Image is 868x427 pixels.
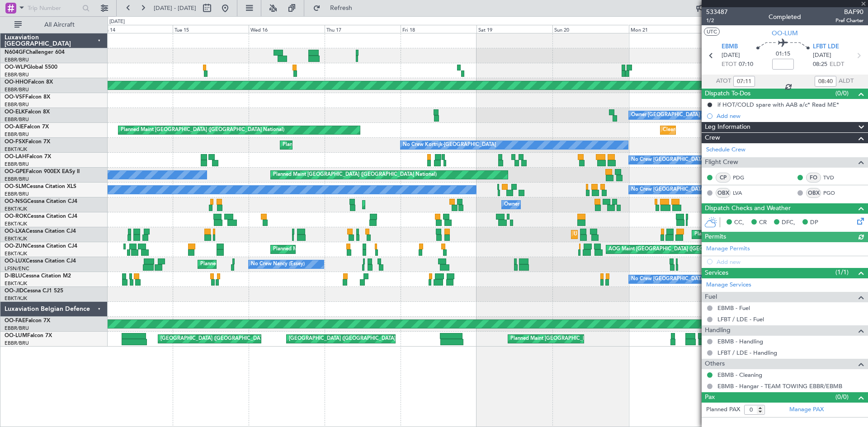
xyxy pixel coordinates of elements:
div: Planned Maint Kortrijk-[GEOGRAPHIC_DATA] [365,198,470,211]
a: PGO [823,189,844,197]
div: CP [716,173,731,183]
span: OO-ELK [5,109,25,115]
a: EBKT/KJK [5,206,27,212]
span: OO-VSF [5,94,25,100]
a: OO-JIDCessna CJ1 525 [5,288,63,294]
a: EBKT/KJK [5,250,27,257]
div: [DATE] [109,18,125,26]
div: Planned Maint [GEOGRAPHIC_DATA] ([GEOGRAPHIC_DATA] National) [273,168,437,182]
span: BAF90 [835,7,863,17]
span: OO-NSG [5,199,27,204]
div: Cleaning [GEOGRAPHIC_DATA] ([GEOGRAPHIC_DATA] National) [663,123,814,137]
a: LFBT / LDE - Handling [717,349,777,357]
div: Unplanned Maint [GEOGRAPHIC_DATA] ([GEOGRAPHIC_DATA] National) [574,228,744,241]
span: OO-GPE [5,169,26,174]
span: 07:10 [739,60,753,69]
div: FO [806,173,821,183]
div: Planned Maint Kortrijk-[GEOGRAPHIC_DATA] [273,243,378,256]
span: All Aircraft [24,22,95,28]
a: OO-FAEFalcon 7X [5,318,50,324]
span: OO-ROK [5,214,27,219]
span: DFC, [782,218,795,227]
span: 533487 [706,7,728,17]
div: Wed 16 [249,25,325,33]
button: Refresh [309,1,363,15]
a: EBBR/BRU [5,86,29,93]
div: Planned Maint [GEOGRAPHIC_DATA] ([GEOGRAPHIC_DATA] National) [121,123,284,137]
button: All Aircraft [10,18,98,32]
span: Pax [705,392,715,403]
a: EBMB - Fuel [717,304,750,312]
a: OO-ROKCessna Citation CJ4 [5,214,77,219]
a: EBMB - Cleaning [717,371,762,379]
div: Completed [769,12,801,22]
span: OO-FAE [5,318,25,324]
a: Manage Services [706,281,751,290]
span: (0/0) [835,392,849,402]
span: (0/0) [835,89,849,98]
span: [DATE] [813,51,831,60]
button: UTC [704,28,720,36]
a: LVA [733,189,753,197]
a: EBKT/KJK [5,221,27,227]
span: Dispatch To-Dos [705,89,750,99]
div: No Crew [GEOGRAPHIC_DATA] ([GEOGRAPHIC_DATA] National) [631,153,783,167]
span: EBMB [722,42,738,52]
a: EBBR/BRU [5,325,29,332]
a: EBBR/BRU [5,176,29,183]
span: Refresh [322,5,360,11]
div: Owner [GEOGRAPHIC_DATA]-[GEOGRAPHIC_DATA] [504,198,626,211]
span: Crew [705,133,720,143]
span: ELDT [830,60,844,69]
a: EBKT/KJK [5,280,27,287]
a: LFBT / LDE - Fuel [717,315,764,323]
span: CC, [734,218,744,227]
span: (1/1) [835,267,849,277]
a: EBBR/BRU [5,340,29,347]
a: OO-NSGCessna Citation CJ4 [5,199,77,204]
div: Planned Maint [GEOGRAPHIC_DATA] ([GEOGRAPHIC_DATA] National) [200,258,364,271]
div: Thu 17 [325,25,401,33]
div: Add new [717,112,863,120]
a: OO-FSXFalcon 7X [5,139,50,145]
span: OO-FSX [5,139,25,145]
span: N604GF [5,50,26,55]
span: OO-HHO [5,80,28,85]
div: No Crew [GEOGRAPHIC_DATA] ([GEOGRAPHIC_DATA] National) [631,272,783,286]
div: if HOT/COLD spare with AAB a/c* Read ME* [717,101,839,108]
div: No Crew Kortrijk-[GEOGRAPHIC_DATA] [403,138,496,152]
span: OO-ZUN [5,244,27,249]
a: LFSN/ENC [5,265,29,272]
a: OO-AIEFalcon 7X [5,124,49,130]
a: OO-WLPGlobal 5500 [5,65,57,70]
div: [GEOGRAPHIC_DATA] ([GEOGRAPHIC_DATA][PERSON_NAME]) [289,332,438,346]
label: Planned PAX [706,405,740,414]
div: AOG Maint [GEOGRAPHIC_DATA] ([GEOGRAPHIC_DATA] National) [609,243,765,256]
input: Trip Number [28,1,80,15]
a: OO-LUXCessna Citation CJ4 [5,258,76,264]
a: EBKT/KJK [5,295,27,302]
a: EBMB - Hangar - TEAM TOWING EBBR/EBMB [717,382,842,390]
a: OO-ELKFalcon 8X [5,109,50,115]
span: Dispatch Checks and Weather [705,203,791,214]
span: Leg Information [705,122,750,132]
a: PDG [733,174,753,182]
div: No Crew [GEOGRAPHIC_DATA] ([GEOGRAPHIC_DATA] National) [631,183,783,197]
a: OO-VSFFalcon 8X [5,94,50,100]
a: N604GFChallenger 604 [5,50,65,55]
span: Fuel [705,292,717,302]
div: Planned Maint [GEOGRAPHIC_DATA] ([GEOGRAPHIC_DATA] National) [510,332,674,346]
a: EBBR/BRU [5,161,29,168]
span: OO-LUX [5,258,26,264]
div: Sat 19 [476,25,552,33]
a: OO-SLMCessna Citation XLS [5,184,76,189]
span: OO-LUM [772,28,798,38]
span: DP [810,218,818,227]
span: CR [759,218,767,227]
a: EBBR/BRU [5,56,29,63]
div: Fri 18 [401,25,476,33]
span: [DATE] - [DATE] [154,4,196,12]
a: Schedule Crew [706,145,745,155]
a: Manage PAX [789,405,824,414]
a: EBMB - Handling [717,338,763,345]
